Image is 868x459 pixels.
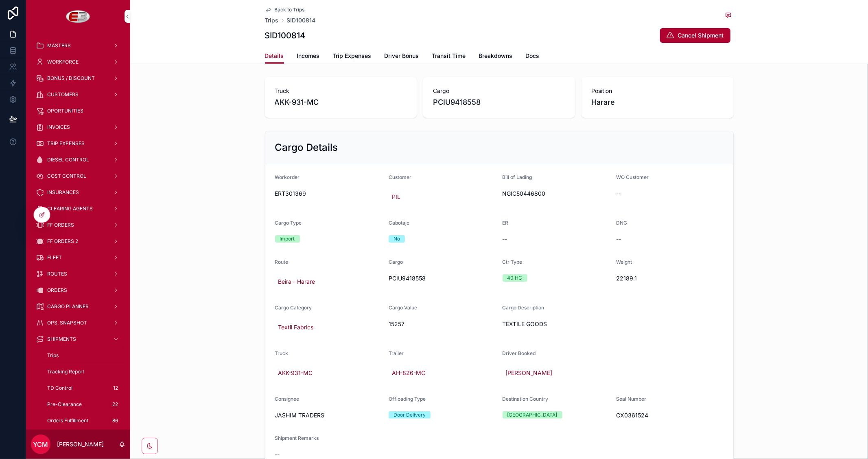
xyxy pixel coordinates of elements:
span: ORDERS [47,287,67,293]
div: 40 HC [507,274,523,282]
a: Incomes [297,49,320,65]
span: Cabotaje [389,220,409,226]
span: Seal Number [616,396,646,402]
span: Offloading Type [389,396,426,402]
span: CARGO PLANNER [47,303,89,310]
span: Trips [47,352,59,359]
span: Transit Time [432,52,466,60]
span: 15257 [389,320,496,328]
span: -- [616,235,621,243]
span: TRIP EXPENSES [47,140,85,147]
span: Docs [526,52,540,60]
span: Cancel Shipment [678,31,724,40]
p: [PERSON_NAME] [57,440,104,448]
span: Tracking Report [47,369,84,375]
a: CUSTOMERS [31,87,125,102]
a: OPS. SNAPSHOT [31,316,125,330]
span: Truck [275,87,407,95]
span: DNG [616,220,627,226]
a: Orders Fulfillment86 [41,413,125,428]
span: Harare [591,97,724,108]
span: TD Control [47,385,72,391]
span: AH-826-MC [392,369,425,377]
span: INSURANCES [47,189,79,196]
a: OPORTUNITIES [31,104,125,118]
a: Textil Fabrics [275,322,317,333]
a: Details [265,49,284,64]
span: FF ORDERS 2 [47,238,78,245]
span: PCIU9418558 [389,274,496,282]
span: Textil Fabrics [278,323,314,331]
span: Trip Expenses [333,52,372,60]
span: OPS. SNAPSHOT [47,320,87,326]
span: YCM [33,439,48,449]
a: ORDERS [31,283,125,298]
span: PIL [392,193,400,201]
span: Cargo [433,87,565,95]
span: CUSTOMERS [47,91,79,98]
span: Shipment Remarks [275,435,319,441]
span: JASHIM TRADERS [275,411,383,419]
a: PIL [389,191,404,203]
span: CX0361524 [616,411,724,419]
span: Weight [616,259,632,265]
a: FF ORDERS 2 [31,234,125,249]
span: Truck [275,350,289,356]
span: OPORTUNITIES [47,108,83,114]
span: -- [503,235,507,243]
a: Trips [265,16,279,24]
a: INSURANCES [31,185,125,200]
a: FLEET [31,250,125,265]
span: Position [591,87,724,95]
span: Cargo Category [275,305,312,311]
h1: SID100814 [265,30,306,41]
a: Beira - Harare [275,276,319,287]
a: [PERSON_NAME] [503,367,556,379]
span: NGIC50446800 [503,190,610,198]
span: Ctr Type [503,259,523,265]
span: 22189.1 [616,274,724,282]
span: ER [503,220,509,226]
span: COST CONTROL [47,173,86,179]
a: Back to Trips [265,7,305,13]
a: Pre-Clearance22 [41,397,125,412]
div: Import [280,235,295,243]
a: Trip Expenses [333,49,372,65]
span: Back to Trips [275,7,305,13]
span: Beira - Harare [278,278,315,286]
span: ERT301369 [275,190,383,198]
span: Details [265,52,284,60]
a: AKK-931-MC [275,367,316,379]
button: Cancel Shipment [660,28,730,43]
span: Driver Bonus [385,52,419,60]
a: MASTERS [31,38,125,53]
span: -- [616,190,621,198]
a: SID100814 [287,16,316,24]
span: Bill of Lading [503,174,532,180]
img: App logo [66,10,91,23]
h2: Cargo Details [275,141,338,154]
span: Route [275,259,289,265]
a: WORKFORCE [31,55,125,69]
a: COST CONTROL [31,169,125,183]
span: WORKFORCE [47,59,79,65]
span: FF ORDERS [47,222,74,228]
span: TEXTILE GOODS [503,320,724,328]
a: AH-826-MC [389,367,429,379]
span: Cargo Type [275,220,302,226]
span: -- [275,450,280,459]
span: Customer [389,174,411,180]
a: DIESEL CONTROL [31,152,125,167]
span: Incomes [297,52,320,60]
div: 12 [111,383,120,393]
span: Consignee [275,396,300,402]
span: AKK-931-MC [275,97,407,108]
span: Cargo [389,259,403,265]
span: WO Customer [616,174,649,180]
div: 22 [110,399,120,409]
a: CARGO PLANNER [31,299,125,314]
div: scrollable content [26,33,130,430]
span: CLEARING AGENTS [47,205,93,212]
span: DIESEL CONTROL [47,157,89,163]
span: PCIU9418558 [433,97,565,108]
